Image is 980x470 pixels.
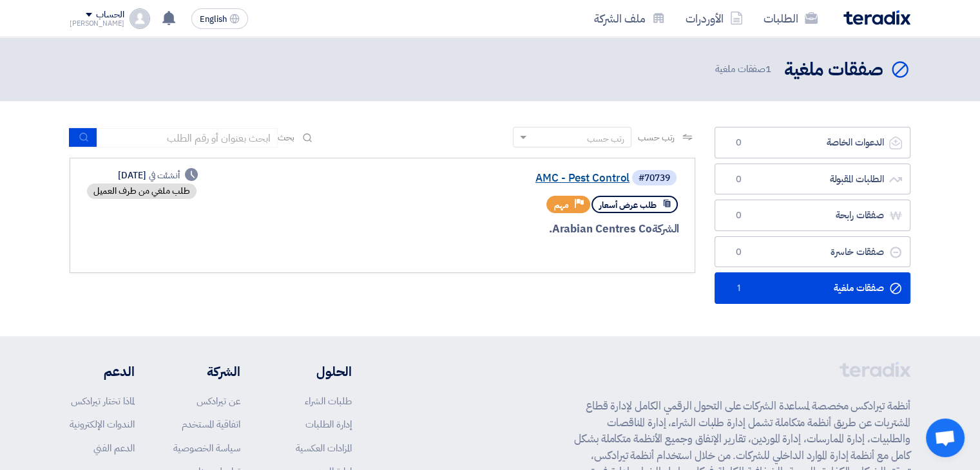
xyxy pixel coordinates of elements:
li: الشركة [173,362,240,381]
span: الشركة [652,221,680,237]
span: صفقات ملغية [715,62,774,77]
span: 0 [731,246,746,259]
a: طلبات الشراء [305,394,352,408]
a: Open chat [926,418,965,457]
img: profile_test.png [130,8,150,29]
div: [PERSON_NAME] [70,20,124,27]
a: الطلبات [753,3,828,33]
span: طلب عرض أسعار [599,199,657,211]
div: رتب حسب [587,132,624,146]
a: صفقات خاسرة0 [715,236,910,268]
div: [DATE] [118,169,198,182]
span: 0 [731,136,746,149]
span: 1 [765,62,771,76]
input: ابحث بعنوان أو رقم الطلب [97,128,278,147]
span: English [200,15,227,24]
a: الدعوات الخاصة0 [715,127,910,158]
span: 1 [731,282,746,295]
div: Arabian Centres Co. [369,221,679,238]
div: #70739 [639,174,670,183]
li: الدعم [70,362,135,381]
a: AMC - Pest Control [372,173,629,184]
a: الطلبات المقبولة0 [715,164,910,195]
img: Teradix logo [843,10,910,25]
span: أنشئت في [149,169,180,182]
a: إدارة الطلبات [305,417,352,431]
button: English [191,8,248,29]
span: 0 [731,173,746,186]
a: صفقات رابحة0 [715,200,910,231]
span: بحث [278,131,294,144]
a: ملف الشركة [584,3,675,33]
a: الندوات الإلكترونية [70,417,135,431]
a: سياسة الخصوصية [173,441,240,455]
a: لماذا تختار تيرادكس [71,394,135,408]
li: الحلول [279,362,352,381]
div: الحساب [96,10,124,21]
span: رتب حسب [638,131,675,144]
a: الدعم الفني [93,441,135,455]
h2: صفقات ملغية [784,57,883,82]
a: الأوردرات [675,3,753,33]
a: عن تيرادكس [197,394,240,408]
div: طلب ملغي من طرف العميل [87,183,197,199]
a: صفقات ملغية1 [715,272,910,304]
span: مهم [554,199,569,211]
span: 0 [731,209,746,222]
a: اتفاقية المستخدم [182,417,240,431]
a: المزادات العكسية [296,441,352,455]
